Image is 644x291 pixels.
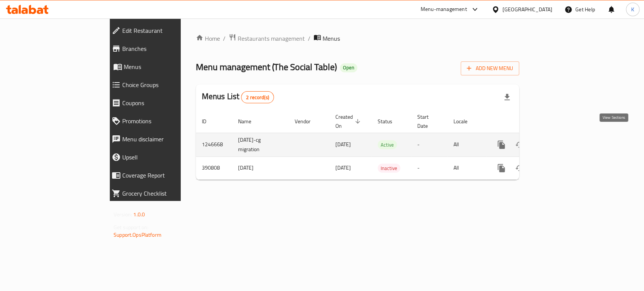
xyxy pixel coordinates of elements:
nav: breadcrumb [196,34,519,43]
div: Export file [498,88,516,106]
a: Coverage Report [106,166,217,184]
span: Grocery Checklist [122,189,211,198]
span: 2 record(s) [241,94,274,101]
a: Menus [106,58,217,76]
div: Menu-management [421,5,467,14]
span: Status [378,117,402,126]
td: All [447,133,486,156]
span: Version: [114,210,132,219]
div: [GEOGRAPHIC_DATA] [503,5,552,14]
a: Support.OpsPlatform [114,230,161,240]
button: more [492,159,510,177]
span: Created On [335,112,363,130]
span: Restaurants management [238,34,305,43]
td: All [447,156,486,179]
span: Vendor [295,117,320,126]
button: Change Status [510,159,529,177]
th: Actions [486,110,571,133]
span: [DATE] [335,163,351,173]
a: Upsell [106,148,217,166]
div: Active [378,140,397,149]
span: Branches [122,44,211,53]
a: Promotions [106,112,217,130]
h2: Menus List [202,91,274,103]
span: Get support on: [114,222,148,232]
span: Menus [124,62,211,71]
span: Open [340,64,357,71]
span: ID [202,117,216,126]
span: Edit Restaurant [122,26,211,35]
li: / [223,34,226,43]
a: Restaurants management [229,34,305,43]
span: [DATE] [335,139,351,149]
span: Active [378,141,397,149]
a: Edit Restaurant [106,21,217,40]
span: Add New Menu [467,64,513,73]
li: / [308,34,310,43]
button: Add New Menu [461,61,519,75]
span: Name [238,117,261,126]
td: - [411,133,447,156]
span: Choice Groups [122,80,211,89]
span: Inactive [378,164,400,173]
span: Menu disclaimer [122,135,211,144]
a: Coupons [106,94,217,112]
td: [DATE]-cg migration [232,133,289,156]
span: Coverage Report [122,171,211,180]
span: Locale [453,117,477,126]
div: Total records count [241,91,274,103]
span: Start Date [417,112,438,130]
span: Upsell [122,153,211,162]
span: Menus [323,34,340,43]
a: Grocery Checklist [106,184,217,202]
a: Branches [106,40,217,58]
button: more [492,136,510,154]
span: Menu management ( The Social Table ) [196,58,337,75]
a: Choice Groups [106,76,217,94]
table: enhanced table [196,110,571,180]
a: Menu disclaimer [106,130,217,148]
span: 1.0.0 [133,210,145,219]
button: Change Status [510,136,529,154]
td: [DATE] [232,156,289,179]
span: Coupons [122,98,211,107]
span: K [631,5,634,14]
td: - [411,156,447,179]
span: Promotions [122,116,211,126]
div: Open [340,63,357,72]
